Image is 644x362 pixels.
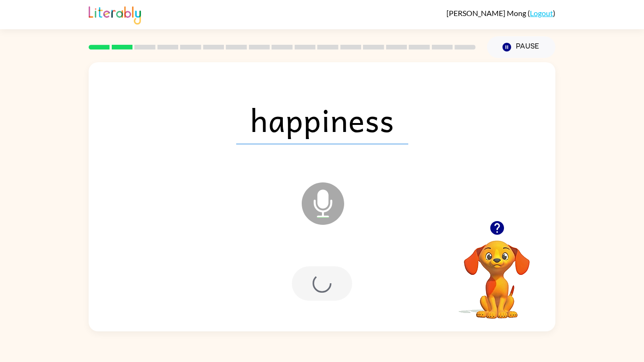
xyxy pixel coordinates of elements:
span: happiness [236,95,408,144]
div: ( ) [446,8,555,17]
img: Literably [89,4,141,25]
video: Your browser must support playing .mp4 files to use Literably. Please try using another browser. [450,226,544,320]
button: Pause [487,36,555,58]
a: Logout [530,8,553,17]
span: [PERSON_NAME] Mong [446,8,528,17]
